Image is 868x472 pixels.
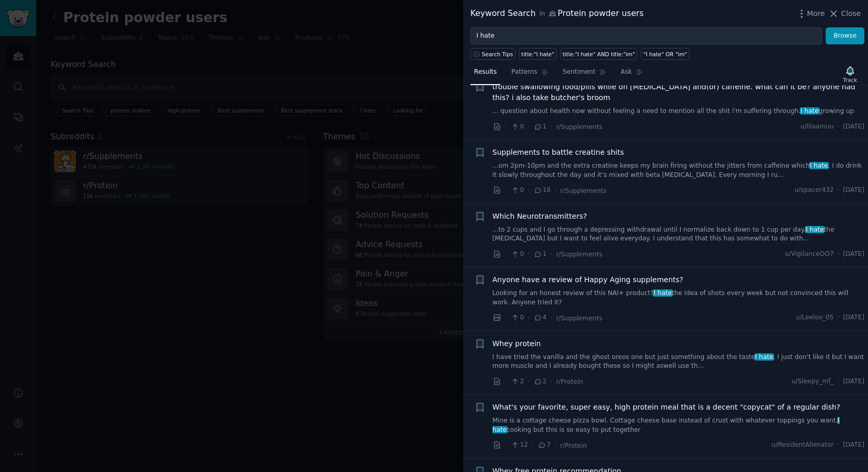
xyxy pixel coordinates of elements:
span: · [550,121,553,132]
span: r/Supplements [556,315,603,322]
span: [DATE] [843,313,864,322]
span: · [505,376,507,387]
span: r/Protein [556,378,583,385]
span: 0 [511,122,524,132]
input: Try a keyword related to your business [470,27,822,45]
a: Mine is a cottage cheese pizza bowl. Cottage cheese base instead of crust with whatever toppings ... [493,416,865,434]
button: Close [828,8,861,19]
span: Sentiment [563,68,595,77]
span: u/Leeloo_05 [796,313,834,322]
span: · [505,185,507,196]
span: · [505,313,507,323]
span: Search Tips [482,51,513,58]
span: · [532,440,534,451]
a: Whey protein [493,338,541,349]
a: Results [470,64,500,85]
span: 4 [533,313,546,322]
span: · [528,376,530,387]
span: · [550,376,553,387]
span: · [838,250,840,259]
a: Sentiment [559,64,610,85]
span: · [550,249,553,259]
span: · [505,121,507,132]
a: Patterns [508,64,551,85]
span: u/lilaamuu [800,122,834,132]
span: I hate [754,353,775,361]
a: ...to 2 cups and I go through a depressing withdrawal until I normalize back down to 1 cup per da... [493,225,865,243]
span: [DATE] [843,186,864,195]
span: · [528,185,530,196]
span: u/VigilanceOO7 [785,250,834,259]
span: I hate [805,226,825,233]
span: u/spacer432 [794,186,833,195]
span: [DATE] [843,441,864,450]
a: Anyone have a review of Happy Aging supplements? [493,274,684,285]
span: [DATE] [843,377,864,386]
span: r/Supplements [560,187,607,194]
span: 1 [533,122,546,132]
span: I hate [493,417,840,433]
a: Looking for an honest review of this NAI+ product?I hatethe idea of shots every week but not conv... [493,289,865,307]
span: I hate [809,162,829,169]
span: · [554,440,556,451]
a: Supplements to battle creatine shits [493,147,624,158]
button: More [796,8,825,19]
span: [DATE] [843,122,864,132]
div: Keyword Search Protein powder users [470,7,644,20]
span: 0 [511,250,524,259]
span: Close [841,8,861,19]
span: · [528,313,530,323]
a: I have tried the vanilla and the ghost oreos one but just something about the tasteI hate. I just... [493,353,865,371]
span: 18 [533,186,550,195]
span: Patterns [511,68,537,77]
a: Ask [617,64,646,85]
span: r/Supplements [556,123,603,131]
span: 1 [533,250,546,259]
span: · [528,121,530,132]
span: 12 [511,441,528,450]
span: · [838,186,840,195]
span: · [838,122,840,132]
span: r/Supplements [556,251,603,258]
span: 0 [511,313,524,322]
span: 7 [538,441,550,450]
div: Track [843,76,857,84]
span: I hate [800,107,820,115]
span: I hate [653,289,673,297]
span: in [539,9,545,19]
span: · [505,249,507,259]
div: title:"I hate" [522,51,555,58]
span: Ask [621,68,632,77]
span: · [838,313,840,322]
a: ... question about health now without feeling a need to mention all the shit i'm suffering throug... [493,107,865,116]
span: Which Neurotransmitters? [493,211,587,222]
a: title:"I hate" AND title:"im" [560,48,638,60]
a: ...om 2pm-10pm and the extra creatine keeps my brain firing without the jitters from caffeine whi... [493,161,865,180]
span: [DATE] [843,250,864,259]
span: r/Protein [560,442,587,449]
a: trouble swallowing food/pills while on [MEDICAL_DATA] and(or) caffeine. what can it be? anyone ha... [493,82,865,103]
span: 0 [511,186,524,195]
div: title:"I hate" AND title:"im" [562,51,635,58]
a: What's your favorite, super easy, high protein meal that is a decent "copycat" of a regular dish? [493,402,841,413]
span: More [807,8,825,19]
span: u/ResidentAlienator [771,441,833,450]
div: "I hate" OR "im" [643,51,687,58]
button: Track [840,63,861,85]
span: 2 [533,377,546,386]
span: · [838,441,840,450]
span: · [550,313,553,323]
a: title:"I hate" [519,48,557,60]
span: · [554,185,556,196]
button: Search Tips [470,48,515,60]
span: · [505,440,507,451]
button: Browse [826,27,864,45]
span: u/Sleepy_mf_ [792,377,834,386]
span: 2 [511,377,524,386]
span: Results [474,68,497,77]
span: · [528,249,530,259]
